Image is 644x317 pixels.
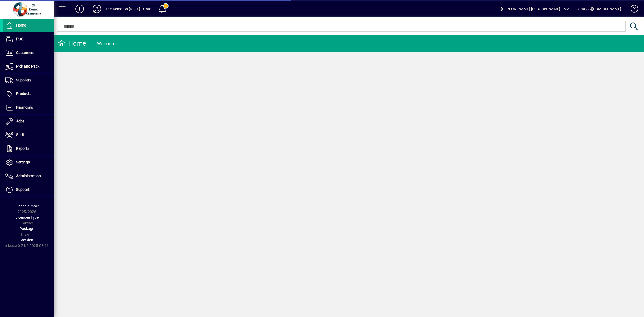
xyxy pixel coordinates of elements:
[15,215,39,220] span: Licensee Type
[3,46,54,60] a: Customers
[16,119,24,123] span: Jobs
[16,37,23,41] span: POS
[3,101,54,114] a: Financials
[16,133,24,137] span: Staff
[3,156,54,169] a: Settings
[16,92,31,96] span: Products
[627,1,637,19] a: Knowledge Base
[3,169,54,183] a: Administration
[16,187,30,192] span: Support
[16,160,30,164] span: Settings
[3,128,54,142] a: Staff
[105,5,154,13] div: The Demo Co [DATE] - Ontoit
[20,227,34,231] span: Package
[16,146,29,151] span: Reports
[58,39,86,48] div: Home
[97,39,115,48] div: Welcome
[21,238,33,242] span: Version
[71,4,88,14] button: Add
[15,204,39,208] span: Financial Year
[3,142,54,155] a: Reports
[3,183,54,196] a: Support
[3,115,54,128] a: Jobs
[3,87,54,101] a: Products
[88,4,105,14] button: Profile
[3,32,54,46] a: POS
[16,105,33,110] span: Financials
[16,23,26,27] span: Home
[16,64,39,68] span: Pick and Pack
[16,78,31,82] span: Suppliers
[3,74,54,87] a: Suppliers
[3,60,54,73] a: Pick and Pack
[16,174,41,178] span: Administration
[16,50,34,55] span: Customers
[501,5,621,13] div: [PERSON_NAME] [PERSON_NAME][EMAIL_ADDRESS][DOMAIN_NAME]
